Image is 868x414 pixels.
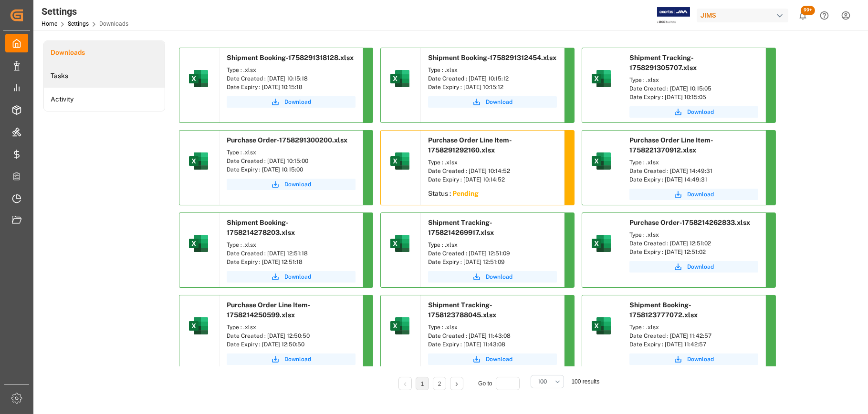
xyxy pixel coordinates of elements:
a: Download [227,271,356,283]
div: Type : .xlsx [629,323,758,332]
div: Type : .xlsx [428,158,557,167]
div: Date Created : [DATE] 11:42:57 [629,332,758,340]
li: 2 [433,377,446,390]
div: Type : .xlsx [428,241,557,249]
div: Date Created : [DATE] 12:50:50 [227,332,356,340]
div: Type : .xlsx [227,323,356,332]
li: Next Page [450,377,463,390]
button: Download [629,106,758,118]
div: Date Expiry : [DATE] 14:49:31 [629,175,758,184]
a: Downloads [44,41,165,64]
button: Download [629,261,758,273]
div: Date Expiry : [DATE] 12:51:02 [629,248,758,256]
div: Date Expiry : [DATE] 10:15:00 [227,165,356,174]
div: Type : .xlsx [428,66,557,74]
span: Shipment Booking-1758291318128.xlsx [227,54,354,61]
div: Date Expiry : [DATE] 12:51:09 [428,258,557,266]
a: Download [428,271,557,283]
img: microsoft-excel-2019--v1.png [590,314,613,337]
div: Type : .xlsx [629,76,758,84]
div: Type : .xlsx [629,158,758,167]
span: 99+ [801,6,815,15]
div: Type : .xlsx [629,231,758,239]
button: Help Center [814,5,835,26]
img: microsoft-excel-2019--v1.png [590,67,613,90]
span: Purchase Order Line Item-1758214250599.xlsx [227,301,311,319]
span: Download [284,180,311,189]
div: Date Expiry : [DATE] 10:15:18 [227,83,356,91]
div: Date Created : [DATE] 10:15:12 [428,74,557,83]
div: Date Created : [DATE] 12:51:18 [227,249,356,258]
div: Date Expiry : [DATE] 10:15:12 [428,83,557,91]
a: Download [227,179,356,190]
img: microsoft-excel-2019--v1.png [187,67,210,90]
img: microsoft-excel-2019--v1.png [187,232,210,255]
a: Activity [44,88,165,111]
span: Download [284,273,311,281]
img: microsoft-excel-2019--v1.png [388,232,411,255]
span: Download [486,355,512,364]
img: microsoft-excel-2019--v1.png [388,314,411,337]
button: Download [428,96,557,108]
span: Purchase Order Line Item-1758221370912.xlsx [629,136,713,154]
a: 1 [421,381,424,387]
a: Tasks [44,64,165,88]
span: Download [486,98,512,106]
span: Shipment Tracking-1758291305707.xlsx [629,54,697,71]
div: Date Created : [DATE] 12:51:02 [629,239,758,248]
img: microsoft-excel-2019--v1.png [187,150,210,172]
a: Settings [68,20,89,27]
span: Purchase Order-1758291300200.xlsx [227,136,347,144]
span: Purchase Order Line Item-1758291292160.xlsx [428,136,512,154]
div: Type : .xlsx [227,148,356,157]
div: Date Created : [DATE] 10:15:18 [227,74,356,83]
div: Status : [421,186,564,203]
span: Download [687,190,714,199]
span: Shipment Booking-1758123777072.xlsx [629,301,698,319]
span: Download [284,98,311,106]
button: Download [227,96,356,108]
a: Home [42,20,57,27]
img: microsoft-excel-2019--v1.png [590,150,613,172]
span: Download [486,273,512,281]
button: open menu [531,375,564,388]
div: Settings [42,4,128,19]
li: Previous Page [398,377,412,390]
div: JIMS [697,9,788,22]
button: JIMS [697,6,792,24]
span: Shipment Booking-1758291312454.xlsx [428,54,556,61]
span: Shipment Booking-1758214278203.xlsx [227,219,295,236]
span: Download [687,263,714,271]
sapn: Pending [452,190,479,197]
span: Shipment Tracking-1758214269917.xlsx [428,219,494,236]
button: Download [428,353,557,365]
img: microsoft-excel-2019--v1.png [388,150,411,172]
div: Date Expiry : [DATE] 11:43:08 [428,340,557,349]
span: Purchase Order-1758214262833.xlsx [629,219,750,226]
div: Go to [478,377,523,390]
img: microsoft-excel-2019--v1.png [187,314,210,337]
img: Exertis%20JAM%20-%20Email%20Logo.jpg_1722504956.jpg [657,7,690,24]
span: Shipment Tracking-1758123788045.xlsx [428,301,496,319]
div: Date Created : [DATE] 10:15:05 [629,84,758,93]
div: Date Expiry : [DATE] 10:14:52 [428,175,557,184]
div: Date Expiry : [DATE] 12:51:18 [227,258,356,266]
img: microsoft-excel-2019--v1.png [590,232,613,255]
div: Date Created : [DATE] 10:15:00 [227,157,356,165]
span: 100 results [571,378,599,385]
div: Type : .xlsx [227,66,356,74]
li: 1 [416,377,429,390]
span: 100 [538,377,547,386]
a: Download [629,353,758,365]
div: Date Expiry : [DATE] 10:15:05 [629,93,758,101]
div: Type : .xlsx [227,241,356,249]
div: Date Expiry : [DATE] 12:50:50 [227,340,356,349]
button: Download [629,189,758,200]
